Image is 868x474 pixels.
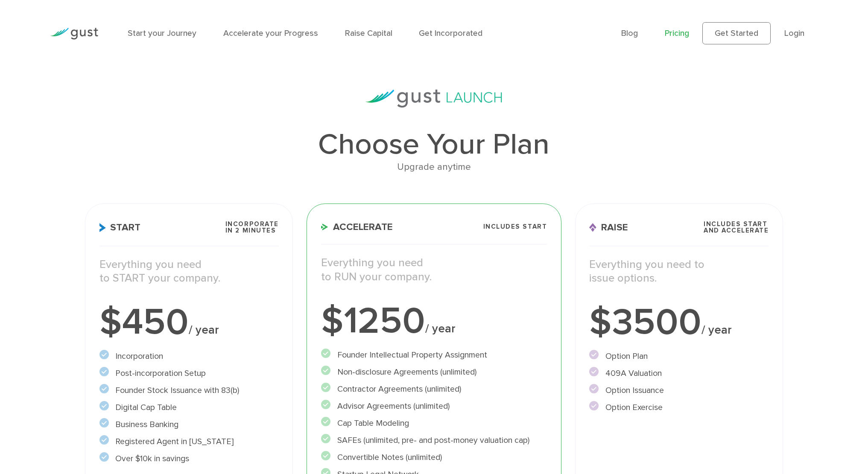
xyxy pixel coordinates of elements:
img: Start Icon X2 [99,223,106,232]
li: Founder Intellectual Property Assignment [321,349,547,361]
span: / year [425,322,456,336]
img: Raise Icon [589,223,596,232]
span: Accelerate [321,222,393,232]
span: Start [99,223,141,233]
div: Upgrade anytime [85,159,783,174]
li: Business Banking [99,418,279,430]
span: Includes START and ACCELERATE [704,221,769,234]
span: Incorporate in 2 Minutes [225,221,279,234]
li: SAFEs (unlimited, pre- and post-money valuation cap) [321,434,547,446]
a: Raise Capital [345,28,392,38]
li: Option Issuance [589,384,769,396]
div: $3500 [589,304,769,341]
p: Everything you need to START your company. [99,258,279,285]
li: Cap Table Modeling [321,417,547,429]
div: $450 [99,304,279,341]
a: Blog [621,28,638,38]
a: Accelerate your Progress [223,28,318,38]
li: Advisor Agreements (unlimited) [321,400,547,412]
a: Start your Journey [128,28,196,38]
a: Pricing [665,28,689,38]
li: Option Exercise [589,401,769,413]
li: Registered Agent in [US_STATE] [99,435,279,448]
img: Accelerate Icon [321,224,328,230]
li: Convertible Notes (unlimited) [321,451,547,463]
a: Login [784,28,804,38]
li: Founder Stock Issuance with 83(b) [99,384,279,396]
li: Non-disclosure Agreements (unlimited) [321,366,547,378]
span: / year [189,323,219,337]
span: / year [701,323,732,337]
span: Raise [589,223,628,233]
a: Get Incorporated [419,28,482,38]
img: Gust Logo [50,28,98,39]
p: Everything you need to RUN your company. [321,256,547,284]
li: Over $10k in savings [99,452,279,465]
li: 409A Valuation [589,367,769,379]
li: Contractor Agreements (unlimited) [321,383,547,395]
div: $1250 [321,302,547,340]
li: Post-incorporation Setup [99,367,279,379]
img: gust-launch-logos.svg [365,90,502,108]
li: Option Plan [589,350,769,362]
p: Everything you need to issue options. [589,258,769,285]
a: Get Started [702,22,771,44]
li: Digital Cap Table [99,401,279,413]
span: Includes START [483,224,547,230]
li: Incorporation [99,350,279,362]
h1: Choose Your Plan [85,130,783,159]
